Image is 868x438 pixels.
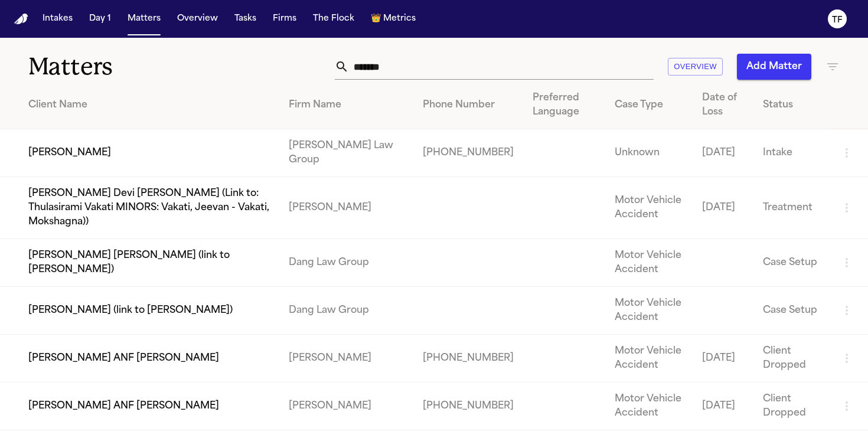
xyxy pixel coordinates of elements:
td: Motor Vehicle Accident [605,177,693,239]
td: [PERSON_NAME] [279,177,413,239]
button: Overview [172,8,223,30]
a: Home [14,14,28,25]
td: Motor Vehicle Accident [605,239,693,287]
td: Unknown [605,129,693,177]
button: Overview [668,58,723,76]
td: [DATE] [693,177,753,239]
td: [DATE] [693,335,753,383]
td: [PHONE_NUMBER] [413,129,523,177]
td: [PHONE_NUMBER] [413,335,523,383]
div: Case Type [615,98,683,112]
td: [PERSON_NAME] [279,335,413,383]
div: Status [763,98,821,112]
button: crownMetrics [366,8,420,30]
button: Day 1 [84,8,116,30]
div: Preferred Language [533,91,596,119]
td: Treatment [753,177,830,239]
td: [PERSON_NAME] Law Group [279,129,413,177]
h1: Matters [28,52,253,81]
td: [PHONE_NUMBER] [413,383,523,430]
td: Case Setup [753,287,830,335]
td: Motor Vehicle Accident [605,335,693,383]
td: Client Dropped [753,335,830,383]
button: Add Matter [737,54,811,80]
td: Intake [753,129,830,177]
td: Motor Vehicle Accident [605,383,693,430]
div: Phone Number [423,98,514,112]
button: Matters [123,8,165,30]
td: [PERSON_NAME] [279,383,413,430]
div: Firm Name [289,98,404,112]
img: Finch Logo [14,14,28,25]
div: Client Name [28,98,270,112]
td: [DATE] [693,129,753,177]
button: Firms [268,8,301,30]
td: Client Dropped [753,383,830,430]
td: Motor Vehicle Accident [605,287,693,335]
div: Date of Loss [702,91,744,119]
td: Case Setup [753,239,830,287]
button: Intakes [38,8,77,30]
td: Dang Law Group [279,239,413,287]
button: Tasks [230,8,261,30]
button: The Flock [308,8,359,30]
td: [DATE] [693,383,753,430]
td: Dang Law Group [279,287,413,335]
